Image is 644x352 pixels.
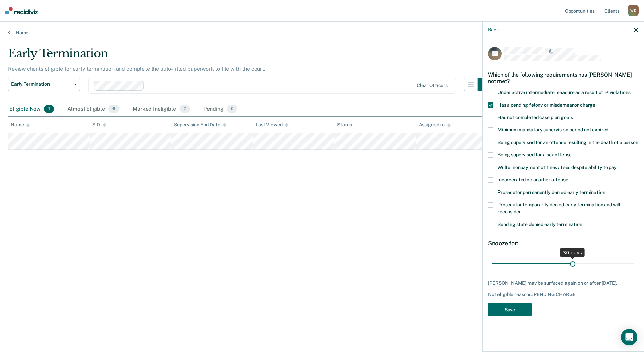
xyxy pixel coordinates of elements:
div: W D [628,5,639,16]
button: Back [488,27,499,33]
div: Name [11,122,30,128]
span: 0 [227,105,237,113]
div: Marked Ineligible [131,102,191,117]
div: Last Viewed [256,122,288,128]
span: Under active intermediate measure as a result of 1+ violations [497,90,631,95]
div: Almost Eligible [66,102,121,117]
div: Which of the following requirements has [PERSON_NAME] not met? [488,66,638,90]
span: 6 [108,105,119,113]
div: Not eligible reasons: PENDING CHARGE [488,292,638,297]
span: Being supervised for a sex offense [497,152,572,157]
div: SID [92,122,106,128]
span: Early Termination [11,81,72,87]
div: Early Termination [8,47,491,66]
span: Being supervised for an offense resulting in the death of a person [497,140,638,145]
div: [PERSON_NAME] may be surfaced again on or after [DATE]. [488,280,638,286]
span: Has a pending felony or misdemeanor charge [497,102,595,108]
div: 30 days [560,248,585,257]
span: Prosecutor permanently denied early termination [497,189,605,195]
div: Assigned to [419,122,451,128]
img: Recidiviz [5,7,38,14]
div: Pending [202,102,239,117]
span: 1 [44,105,54,113]
a: Home [8,30,636,36]
span: Minimum mandatory supervision period not expired [497,127,608,133]
span: Prosecutor temporarily denied early termination and will reconsider [497,202,620,214]
div: Clear officers [417,83,448,88]
span: Willful nonpayment of fines / fees despite ability to pay [497,165,617,170]
div: Open Intercom Messenger [621,329,637,345]
button: Save [488,303,532,317]
span: Sending state denied early termination [497,222,582,227]
p: Review clients eligible for early termination and complete the auto-filled paperwork to file with... [8,66,265,72]
div: Eligible Now [8,102,55,117]
div: Status [337,122,352,128]
div: Snooze for: [488,240,638,247]
span: Incarcerated on another offense [497,177,568,182]
span: Has not completed case plan goals [497,115,573,120]
div: Supervision End Date [174,122,226,128]
span: 7 [180,105,190,113]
